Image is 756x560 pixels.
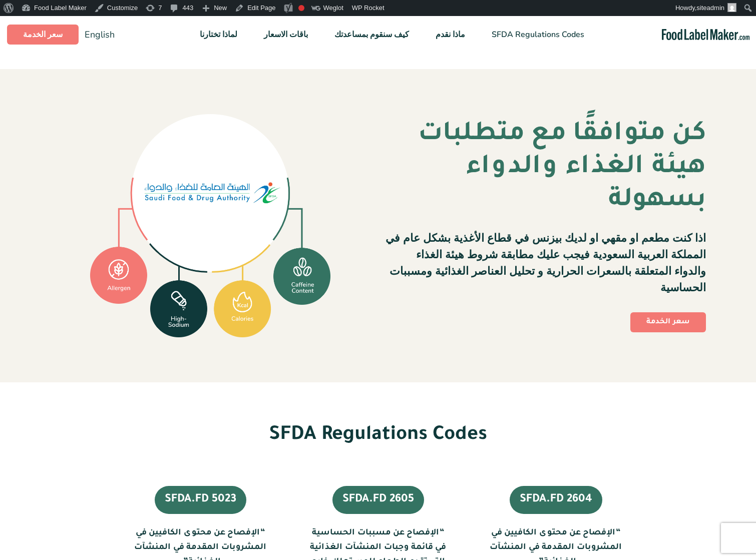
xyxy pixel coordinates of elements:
[321,16,420,53] a: كيف سنقوم بمساعدتك
[197,29,238,40] span: لماذا تختارنا
[261,29,309,40] span: باقات الاسعار
[396,119,706,218] h1: كن متوافقًا مع متطلبات هيئة الغذاء والدواء بسهولة
[510,486,602,514] h3: SFDA.FD 2604
[331,29,410,40] span: كيف سنقوم بمساعدتك
[85,25,115,45] a: English
[50,422,706,450] h2: SFDA Regulations Codes
[7,25,79,45] a: سعر الخدمة
[630,312,706,332] a: سعر الخدمة
[155,486,246,514] h3: SFDA.FD 5023
[251,16,319,53] a: باقات الاسعار
[489,29,585,40] span: SFDA Regulations Codes
[479,16,595,53] a: SFDA Regulations Codes
[332,486,424,514] h3: SFDA.FD 2605
[298,5,304,11] div: Focus keyphrase not set
[386,230,706,296] div: اذا كنت مطعم او مقهي او لديك بيزنس في قطاع الأغذية بشكل عام في المملكة العربية السعودية فيجب عليك...
[423,16,476,53] a: ماذا نقدم
[696,4,724,12] span: siteadmin
[187,16,248,53] a: لماذا تختارنا
[433,29,466,40] span: ماذا نقدم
